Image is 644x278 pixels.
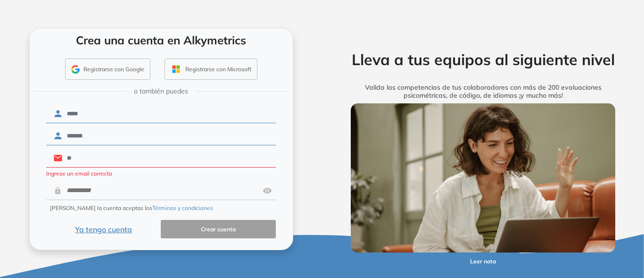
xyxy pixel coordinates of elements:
[446,253,520,271] button: Leer nota
[171,64,182,75] img: OUTLOOK_ICON
[71,65,80,74] img: GMAIL_ICON
[165,59,257,80] button: Registrarse con Microsoft
[336,51,630,68] h2: Lleva a tus equipos al siguiente nivel
[50,204,213,212] span: [PERSON_NAME] la cuenta aceptas los
[42,34,281,47] h4: Crea una cuenta en Alkymetrics
[351,103,616,253] img: img-more-info
[336,84,630,100] h5: Valida las competencias de tus colaboradores con más de 200 evaluaciones psicométricas, de código...
[46,169,276,178] p: Ingrese un email correcto
[134,86,188,96] span: o también puedes
[65,59,150,80] button: Registrarse con Google
[474,168,644,278] div: Widget de chat
[161,220,276,238] button: Crear cuenta
[263,182,272,200] img: asd
[474,168,644,278] iframe: Chat Widget
[46,220,161,238] button: Ya tengo cuenta
[152,204,213,212] button: Términos y condiciones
